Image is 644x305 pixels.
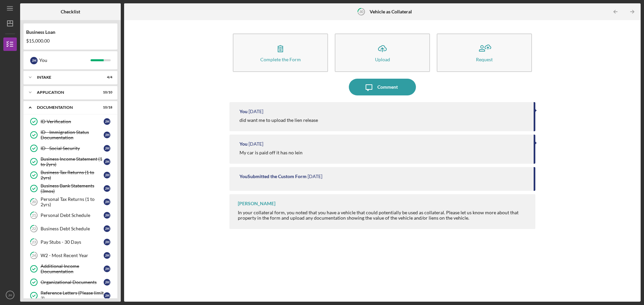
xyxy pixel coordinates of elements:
[239,150,303,155] div: My car is paid off it has no lein
[27,128,114,142] a: ID - Immigration Status DocumentationJH
[27,276,114,289] a: Organizational DocumentsJH
[41,263,104,274] div: Additional Income Documentation
[104,199,110,205] div: J H
[239,109,248,114] div: You
[308,174,322,179] time: 2025-10-07 13:21
[27,262,114,276] a: Additional Income DocumentationJH
[41,280,104,285] div: Organizational Documents
[27,115,114,128] a: ID VerificationJH
[41,130,104,140] div: ID - Immigration Status Documentation
[41,290,104,301] div: Reference Letters (Please limit 3)
[27,249,114,262] a: 24W2 - Most Recent YearJH
[41,156,104,167] div: Business Income Statement (1 to 2yrs)
[39,55,91,66] div: You
[104,212,110,219] div: J H
[32,200,36,204] tspan: 20
[238,201,275,206] div: [PERSON_NAME]
[104,292,110,299] div: J H
[104,118,110,125] div: J H
[377,79,398,95] div: Comment
[27,182,114,195] a: Business Bank Statements (3mos)JH
[41,170,104,180] div: Business Tax Returns (1 to 2yrs)
[27,195,114,209] a: 20Personal Tax Returns (1 to 2yrs)JH
[104,172,110,178] div: J H
[249,109,263,114] time: 2025-10-08 11:24
[32,240,36,244] tspan: 23
[26,29,115,35] div: Business Loan
[104,145,110,152] div: J H
[260,57,301,62] div: Complete the Form
[335,33,430,72] button: Upload
[233,33,328,72] button: Complete the Form
[104,265,110,272] div: J H
[37,75,96,79] div: Intake
[27,289,114,302] a: Reference Letters (Please limit 3)JH
[26,38,115,44] div: $15,000.00
[437,33,532,72] button: Request
[370,9,412,14] b: Vehicle as Collateral
[41,213,104,218] div: Personal Debt Schedule
[32,213,36,218] tspan: 21
[32,253,36,258] tspan: 24
[8,293,12,297] text: JH
[27,142,114,155] a: ID - Social SecurityJH
[239,118,318,123] div: did want me to upload the lien release
[37,90,96,94] div: Application
[27,222,114,235] a: 22Business Debt ScheduleJH
[3,288,17,302] button: JH
[476,57,493,62] div: Request
[104,252,110,259] div: J H
[104,239,110,245] div: J H
[104,185,110,192] div: J H
[30,57,38,64] div: J H
[27,168,114,182] a: Business Tax Returns (1 to 2yrs)JH
[37,105,96,109] div: Documentation
[249,141,263,147] time: 2025-10-07 13:22
[41,146,104,151] div: ID - Social Security
[349,79,416,95] button: Comment
[27,209,114,222] a: 21Personal Debt ScheduleJH
[41,183,104,194] div: Business Bank Statements (3mos)
[100,90,112,94] div: 10 / 10
[32,227,36,231] tspan: 22
[100,105,112,109] div: 10 / 18
[41,253,104,258] div: W2 - Most Recent Year
[239,141,248,147] div: You
[104,132,110,138] div: J H
[27,235,114,249] a: 23Pay Stubs - 30 DaysJH
[104,279,110,286] div: J H
[41,226,104,231] div: Business Debt Schedule
[359,9,364,14] tspan: 30
[375,57,390,62] div: Upload
[41,239,104,245] div: Pay Stubs - 30 Days
[61,9,80,14] b: Checklist
[41,197,104,207] div: Personal Tax Returns (1 to 2yrs)
[238,210,529,221] div: In your collateral form, you noted that you have a vehicle that could potentially be used as coll...
[239,174,307,179] div: You Submitted the Custom Form
[27,155,114,168] a: Business Income Statement (1 to 2yrs)JH
[104,225,110,232] div: J H
[41,119,104,124] div: ID Verification
[100,75,112,79] div: 4 / 4
[104,158,110,165] div: J H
